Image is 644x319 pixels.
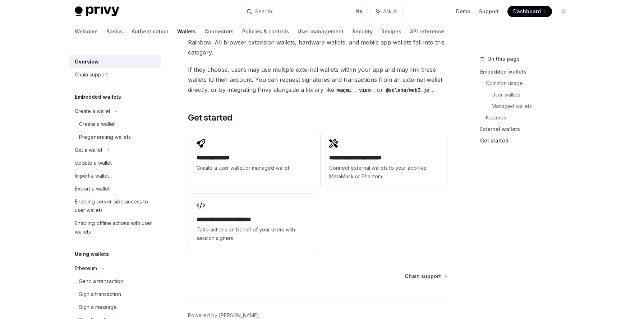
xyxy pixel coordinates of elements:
[75,6,119,17] img: light logo
[188,27,447,57] span: External wallets are managed by a third-party client, such as MetaMask, Phantom, or Rainbow. All ...
[106,23,123,40] a: Basics
[486,112,575,123] a: Features
[69,55,161,68] a: Overview
[75,172,109,180] div: Import a wallet
[383,8,397,15] span: Ask AI
[381,23,401,40] a: Recipes
[480,135,575,146] a: Get started
[69,182,161,195] a: Export a wallet
[492,100,575,112] a: Managed wallets
[507,6,552,17] a: Dashboard
[75,184,110,193] div: Export a wallet
[242,23,289,40] a: Policies & controls
[255,7,275,16] div: Search...
[405,273,446,280] a: Chain support
[479,8,499,15] a: Support
[79,133,131,141] div: Pregenerating wallets
[69,118,161,131] a: Create a wallet
[75,197,157,215] div: Enabling server-side access to user wallets
[558,6,569,17] button: Toggle dark mode
[69,131,161,144] a: Pregenerating wallets
[75,23,98,40] a: Welcome
[79,277,123,286] div: Send a transaction
[69,217,161,238] a: Enabling offline actions with user wallets
[177,23,196,40] a: Wallets
[75,146,102,154] div: Get a wallet
[492,89,575,100] a: User wallets
[355,9,363,14] span: ⌘ K
[188,312,259,319] a: Powered by [PERSON_NAME]
[188,112,232,123] span: Get started
[352,23,373,40] a: Security
[75,159,112,167] div: Update a wallet
[513,8,541,15] span: Dashboard
[197,164,306,172] span: Create a user wallet or managed wallet
[79,120,115,128] div: Create a wallet
[75,57,99,66] div: Overview
[75,219,157,236] div: Enabling offline actions with user wallets
[480,123,575,135] a: External wallets
[456,8,470,15] a: Demo
[405,273,441,280] span: Chain support
[79,303,117,311] div: Sign a message
[329,164,438,181] span: Connect external wallets to your app like MetaMask or Phantom
[132,23,169,40] a: Authentication
[334,86,354,94] code: wagmi
[69,156,161,169] a: Update a wallet
[69,275,161,288] a: Send a transaction
[69,195,161,217] a: Enabling server-side access to user wallets
[197,225,306,243] span: Take actions on behalf of your users with session signers
[75,250,109,258] h5: Using wallets
[75,107,110,116] div: Create a wallet
[487,55,520,63] span: On this page
[204,23,234,40] a: Connectors
[371,5,402,18] button: Ask AI
[298,23,344,40] a: User management
[356,86,373,94] code: viem
[241,5,367,18] button: Search...⌘K
[410,23,444,40] a: API reference
[75,93,121,101] h5: Embedded wallets
[69,68,161,81] a: Chain support
[486,78,575,89] a: Common usage
[79,290,121,299] div: Sign a transaction
[69,301,161,314] a: Sign a message
[480,66,575,78] a: Embedded wallets
[75,70,108,79] div: Chain support
[188,65,447,95] span: If they choose, users may use multiple external wallets within your app and may link these wallet...
[69,169,161,182] a: Import a wallet
[383,86,432,94] code: @solana/web3.js
[75,264,97,273] div: Ethereum
[69,288,161,301] a: Sign a transaction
